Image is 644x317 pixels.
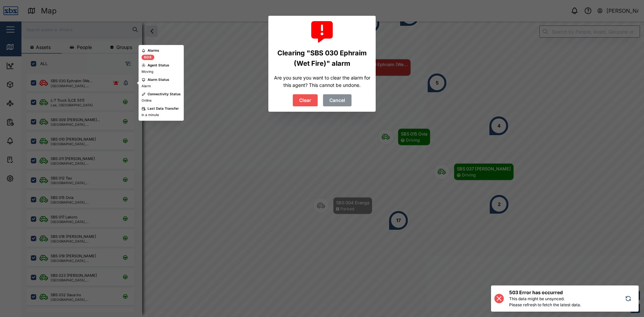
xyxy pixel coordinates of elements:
[142,69,153,74] div: Moving
[142,112,159,118] div: in a minute
[299,95,311,106] span: Clear
[148,77,169,83] div: Alarm Status
[509,289,581,296] h6: 503 Error has occurred
[509,302,581,308] div: Please refresh to fetch the latest data.
[323,94,352,106] button: Cancel
[509,296,581,302] div: This data might be unsynced.
[148,63,169,68] div: Agent Status
[148,92,181,97] div: Connectivity Status
[148,106,179,111] div: Last Data Transfer
[274,48,370,69] div: Clearing "SBS 030 Ephraim (Wet Fire)" alarm
[142,84,151,89] div: Alarm
[148,48,159,53] div: Alarms
[144,55,152,60] div: SOS
[142,98,152,103] div: Online
[329,95,345,106] span: Cancel
[293,94,318,106] button: Clear
[274,74,370,89] div: Are you sure you want to clear the alarm for this agent? This cannot be undone.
